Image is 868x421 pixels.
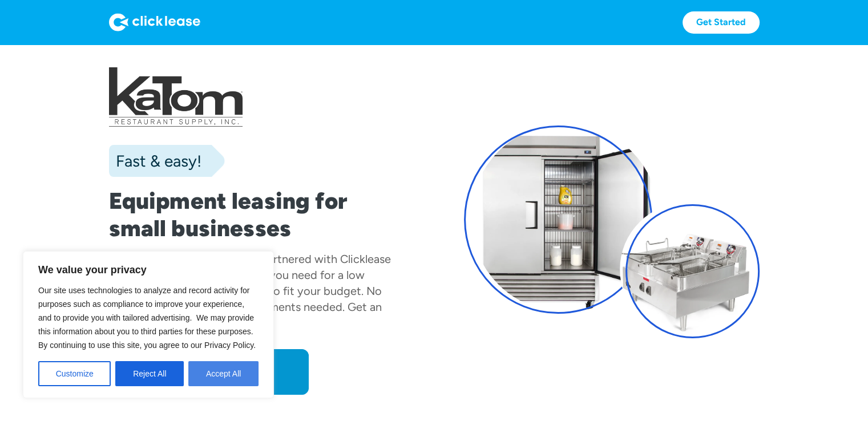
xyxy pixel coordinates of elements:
[23,251,274,398] div: We value your privacy
[109,149,201,172] div: Fast & easy!
[38,286,256,350] span: Our site uses technologies to analyze and record activity for purposes such as compliance to impr...
[109,187,405,242] h1: Equipment leasing for small businesses
[38,361,111,386] button: Customize
[109,13,200,31] img: Logo
[38,263,259,277] p: We value your privacy
[188,361,259,386] button: Accept All
[683,11,760,34] a: Get Started
[115,361,184,386] button: Reject All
